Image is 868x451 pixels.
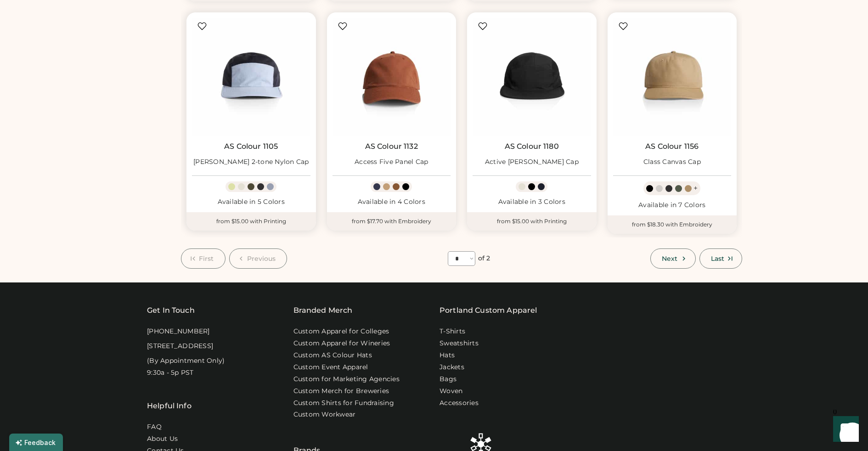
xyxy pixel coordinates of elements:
div: Class Canvas Cap [643,158,701,167]
a: T-Shirts [440,327,465,336]
a: Custom Workwear [293,410,356,419]
div: from $15.00 with Printing [186,212,316,231]
button: Last [699,248,742,269]
div: [PHONE_NUMBER] [147,327,210,336]
a: Custom Merch for Breweries [293,387,389,396]
a: AS Colour 1156 [645,142,699,151]
a: Custom Apparel for Wineries [293,339,390,348]
div: from $18.30 with Embroidery [608,215,737,234]
div: Available in 4 Colors [333,197,451,207]
a: Bags [440,375,457,384]
span: Last [711,255,724,262]
a: Custom for Marketing Agencies [293,375,400,384]
div: Branded Merch [293,305,353,316]
a: Jackets [440,363,464,372]
a: Custom Shirts for Fundraising [293,399,394,408]
div: Available in 5 Colors [192,197,310,207]
span: First [199,255,214,262]
span: Next [662,255,677,262]
a: FAQ [147,423,162,432]
img: AS Colour 1180 Active Finn Cap [473,18,591,136]
div: [PERSON_NAME] 2-tone Nylon Cap [193,158,309,167]
div: Available in 3 Colors [473,197,591,207]
a: Custom AS Colour Hats [293,351,372,360]
a: Woven [440,387,462,396]
img: AS Colour 1132 Access Five Panel Cap [333,18,451,136]
div: from $15.00 with Printing [467,212,597,231]
a: Custom Apparel for Colleges [293,327,389,336]
img: AS Colour 1156 Class Canvas Cap [613,18,732,136]
div: Access Five Panel Cap [355,158,428,167]
div: Active [PERSON_NAME] Cap [485,158,579,167]
div: Helpful Info [147,400,192,412]
a: Accessories [440,399,479,408]
a: Hats [440,351,455,360]
a: AS Colour 1180 [505,142,559,151]
div: of 2 [478,254,490,263]
a: About Us [147,434,178,444]
img: AS Colour 1105 Finn 2-tone Nylon Cap [192,18,310,136]
iframe: Front Chat [824,410,864,449]
button: First [181,248,225,269]
div: + [693,183,698,193]
a: AS Colour 1105 [224,142,278,151]
a: Sweatshirts [440,339,479,348]
a: AS Colour 1132 [365,142,418,151]
a: Portland Custom Apparel [440,305,537,316]
div: 9:30a - 5p PST [147,368,194,378]
button: Previous [229,248,287,269]
button: Next [650,248,695,269]
span: Previous [247,255,276,262]
div: Available in 7 Colors [613,201,732,210]
div: (By Appointment Only) [147,356,225,366]
div: from $17.70 with Embroidery [327,212,457,231]
div: Get In Touch [147,305,195,316]
a: Custom Event Apparel [293,363,368,372]
div: [STREET_ADDRESS] [147,342,213,351]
